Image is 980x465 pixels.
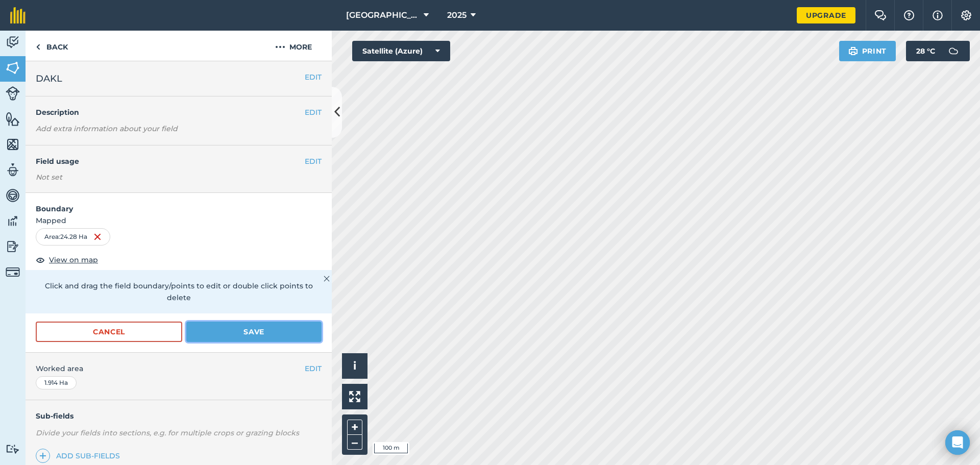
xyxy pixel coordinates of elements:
h4: Boundary [26,193,332,214]
img: svg+xml;base64,PD94bWwgdmVyc2lvbj0iMS4wIiBlbmNvZGluZz0idXRmLTgiPz4KPCEtLSBHZW5lcmF0b3I6IEFkb2JlIE... [6,444,20,454]
img: svg+xml;base64,PD94bWwgdmVyc2lvbj0iMS4wIiBlbmNvZGluZz0idXRmLTgiPz4KPCEtLSBHZW5lcmF0b3I6IEFkb2JlIE... [6,35,20,50]
button: EDIT [305,156,322,167]
div: Not set [36,172,322,182]
span: 2025 [447,9,467,21]
img: A question mark icon [903,10,915,20]
span: Worked area [36,363,322,374]
button: EDIT [305,71,322,83]
button: 28 °C [906,41,970,61]
button: i [342,353,367,379]
div: Area : 24.28 Ha [36,228,110,246]
img: svg+xml;base64,PD94bWwgdmVyc2lvbj0iMS4wIiBlbmNvZGluZz0idXRmLTgiPz4KPCEtLSBHZW5lcmF0b3I6IEFkb2JlIE... [6,162,20,178]
img: svg+xml;base64,PD94bWwgdmVyc2lvbj0iMS4wIiBlbmNvZGluZz0idXRmLTgiPz4KPCEtLSBHZW5lcmF0b3I6IEFkb2JlIE... [6,213,20,229]
button: + [347,420,362,435]
img: svg+xml;base64,PHN2ZyB4bWxucz0iaHR0cDovL3d3dy53My5vcmcvMjAwMC9zdmciIHdpZHRoPSI1NiIgaGVpZ2h0PSI2MC... [6,137,20,152]
button: EDIT [305,107,322,118]
img: Two speech bubbles overlapping with the left bubble in the forefront [874,10,887,20]
img: svg+xml;base64,PHN2ZyB4bWxucz0iaHR0cDovL3d3dy53My5vcmcvMjAwMC9zdmciIHdpZHRoPSI1NiIgaGVpZ2h0PSI2MC... [6,60,20,76]
em: Divide your fields into sections, e.g. for multiple crops or grazing blocks [36,428,299,437]
button: View on map [36,254,98,266]
h4: Sub-fields [26,410,332,422]
span: 28 ° C [916,41,935,61]
button: Satellite (Azure) [352,41,450,61]
button: More [255,31,332,61]
h4: Field usage [36,156,305,167]
a: Add sub-fields [36,449,124,463]
img: Four arrows, one pointing top left, one top right, one bottom right and the last bottom left [349,391,360,402]
h4: Description [36,107,322,118]
img: svg+xml;base64,PHN2ZyB4bWxucz0iaHR0cDovL3d3dy53My5vcmcvMjAwMC9zdmciIHdpZHRoPSIxOSIgaGVpZ2h0PSIyNC... [848,45,858,57]
img: svg+xml;base64,PHN2ZyB4bWxucz0iaHR0cDovL3d3dy53My5vcmcvMjAwMC9zdmciIHdpZHRoPSIxNCIgaGVpZ2h0PSIyNC... [39,450,46,462]
img: svg+xml;base64,PD94bWwgdmVyc2lvbj0iMS4wIiBlbmNvZGluZz0idXRmLTgiPz4KPCEtLSBHZW5lcmF0b3I6IEFkb2JlIE... [6,265,20,279]
img: svg+xml;base64,PHN2ZyB4bWxucz0iaHR0cDovL3d3dy53My5vcmcvMjAwMC9zdmciIHdpZHRoPSIxOCIgaGVpZ2h0PSIyNC... [36,254,45,266]
img: svg+xml;base64,PHN2ZyB4bWxucz0iaHR0cDovL3d3dy53My5vcmcvMjAwMC9zdmciIHdpZHRoPSIyMiIgaGVpZ2h0PSIzMC... [324,273,330,285]
span: View on map [49,254,98,265]
img: fieldmargin Logo [10,7,26,23]
img: svg+xml;base64,PHN2ZyB4bWxucz0iaHR0cDovL3d3dy53My5vcmcvMjAwMC9zdmciIHdpZHRoPSIxNyIgaGVpZ2h0PSIxNy... [933,9,943,21]
span: [GEOGRAPHIC_DATA] [346,9,420,21]
img: A cog icon [960,10,972,20]
img: svg+xml;base64,PHN2ZyB4bWxucz0iaHR0cDovL3d3dy53My5vcmcvMjAwMC9zdmciIHdpZHRoPSI1NiIgaGVpZ2h0PSI2MC... [6,111,20,127]
button: Save [186,322,322,342]
div: 1.914 Ha [36,376,77,389]
span: i [353,359,356,372]
img: svg+xml;base64,PHN2ZyB4bWxucz0iaHR0cDovL3d3dy53My5vcmcvMjAwMC9zdmciIHdpZHRoPSIxNiIgaGVpZ2h0PSIyNC... [93,231,102,243]
div: Open Intercom Messenger [945,430,970,455]
a: Upgrade [797,7,855,23]
em: Add extra information about your field [36,124,178,133]
span: DAKL [36,71,62,86]
img: svg+xml;base64,PD94bWwgdmVyc2lvbj0iMS4wIiBlbmNvZGluZz0idXRmLTgiPz4KPCEtLSBHZW5lcmF0b3I6IEFkb2JlIE... [6,86,20,101]
img: svg+xml;base64,PD94bWwgdmVyc2lvbj0iMS4wIiBlbmNvZGluZz0idXRmLTgiPz4KPCEtLSBHZW5lcmF0b3I6IEFkb2JlIE... [6,188,20,203]
button: EDIT [305,363,322,374]
span: Mapped [26,215,332,226]
img: svg+xml;base64,PHN2ZyB4bWxucz0iaHR0cDovL3d3dy53My5vcmcvMjAwMC9zdmciIHdpZHRoPSIyMCIgaGVpZ2h0PSIyNC... [275,41,285,53]
a: Back [26,31,78,61]
img: svg+xml;base64,PD94bWwgdmVyc2lvbj0iMS4wIiBlbmNvZGluZz0idXRmLTgiPz4KPCEtLSBHZW5lcmF0b3I6IEFkb2JlIE... [943,41,964,61]
p: Click and drag the field boundary/points to edit or double click points to delete [36,280,322,303]
button: – [347,435,362,450]
button: Cancel [36,322,182,342]
button: Print [839,41,896,61]
img: svg+xml;base64,PHN2ZyB4bWxucz0iaHR0cDovL3d3dy53My5vcmcvMjAwMC9zdmciIHdpZHRoPSI5IiBoZWlnaHQ9IjI0Ii... [36,41,40,53]
img: svg+xml;base64,PD94bWwgdmVyc2lvbj0iMS4wIiBlbmNvZGluZz0idXRmLTgiPz4KPCEtLSBHZW5lcmF0b3I6IEFkb2JlIE... [6,239,20,254]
